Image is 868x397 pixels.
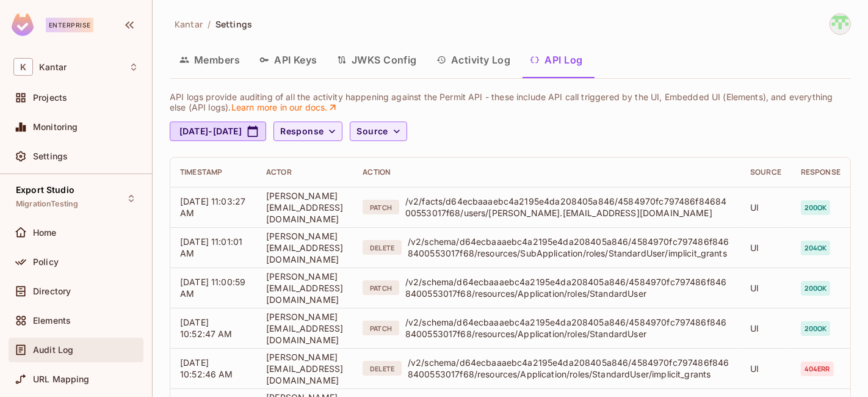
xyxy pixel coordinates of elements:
[830,14,850,34] img: Devesh.Kumar@Kantar.com
[33,151,68,161] span: Settings
[180,317,233,339] span: [DATE] 10:52:47 AM
[33,257,59,267] span: Policy
[33,286,71,296] span: Directory
[427,45,521,75] button: Activity Log
[363,280,399,295] div: PATCH
[740,348,791,388] td: UI
[180,236,242,258] span: [DATE] 11:01:01 AM
[180,277,245,299] span: [DATE] 11:00:59 AM
[750,167,781,177] div: Source
[33,122,78,132] span: Monitoring
[801,167,841,177] div: Response
[405,316,731,340] div: /v2/schema/d64ecbaaaebc4a2195e4da208405a846/4584970fc797486f8468400553017f68/resources/Applicatio...
[350,122,407,141] button: Source
[33,93,67,103] span: Projects
[175,18,203,30] span: Kantar
[266,271,343,305] span: [PERSON_NAME][EMAIL_ADDRESS][DOMAIN_NAME]
[327,45,427,75] button: JWKS Config
[33,345,73,355] span: Audit Log
[16,199,78,209] span: MigrationTesting
[266,311,343,345] span: [PERSON_NAME][EMAIL_ADDRESS][DOMAIN_NAME]
[39,62,67,72] span: Workspace: Kantar
[170,92,839,113] p: API logs provide auditing of all the activity happening against the Permit API - these include AP...
[408,357,731,380] div: /v2/schema/d64ecbaaaebc4a2195e4da208405a846/4584970fc797486f8468400553017f68/resources/Applicatio...
[801,362,834,376] span: 404 err
[12,13,34,36] img: SReyMgAAAABJRU5ErkJggg==
[405,195,731,219] div: /v2/facts/d64ecbaaaebc4a2195e4da208405a846/4584970fc797486f8468400553017f68/users/[PERSON_NAME].[...
[801,281,831,296] span: 200 ok
[266,167,343,177] div: Actor
[740,227,791,268] td: UI
[363,361,402,376] div: DELETE
[801,241,831,255] span: 204 ok
[356,124,388,139] span: Source
[33,228,57,238] span: Home
[273,122,342,141] button: Response
[408,236,731,259] div: /v2/schema/d64ecbaaaebc4a2195e4da208405a846/4584970fc797486f8468400553017f68/resources/SubApplica...
[180,357,233,379] span: [DATE] 10:52:46 AM
[363,321,399,335] div: PATCH
[180,167,247,177] div: Timestamp
[250,45,327,75] button: API Keys
[13,58,33,76] span: K
[363,200,399,214] div: PATCH
[740,308,791,348] td: UI
[33,316,71,326] span: Elements
[740,187,791,227] td: UI
[363,240,402,255] div: DELETE
[16,185,74,195] span: Export Studio
[363,167,731,177] div: Action
[266,191,343,224] span: [PERSON_NAME][EMAIL_ADDRESS][DOMAIN_NAME]
[801,200,831,215] span: 200 ok
[740,268,791,308] td: UI
[266,352,343,385] span: [PERSON_NAME][EMAIL_ADDRESS][DOMAIN_NAME]
[280,124,324,139] span: Response
[170,45,250,75] button: Members
[520,45,592,75] button: API Log
[46,18,93,32] div: Enterprise
[208,18,211,30] li: /
[33,374,90,384] span: URL Mapping
[170,122,266,141] button: [DATE]-[DATE]
[215,18,252,30] span: Settings
[405,276,731,299] div: /v2/schema/d64ecbaaaebc4a2195e4da208405a846/4584970fc797486f8468400553017f68/resources/Applicatio...
[231,102,338,113] a: Learn more in our docs.
[180,196,245,218] span: [DATE] 11:03:27 AM
[801,321,831,336] span: 200 ok
[266,231,343,264] span: [PERSON_NAME][EMAIL_ADDRESS][DOMAIN_NAME]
